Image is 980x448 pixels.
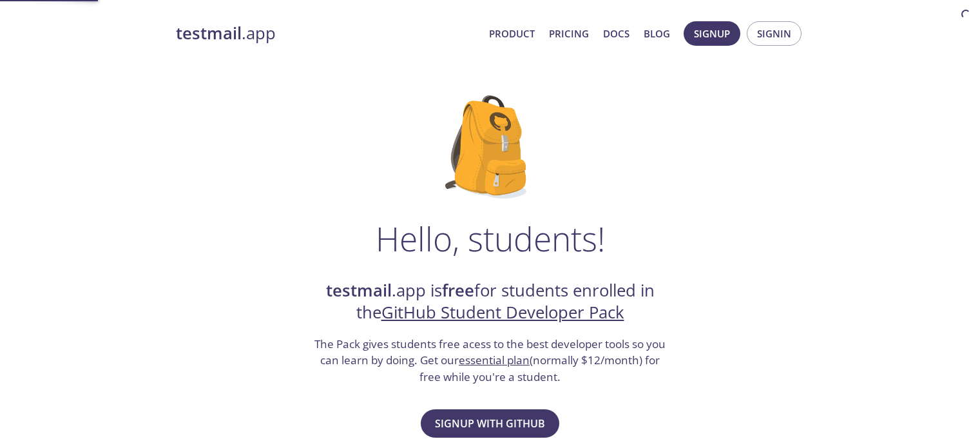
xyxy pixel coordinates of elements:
[694,25,730,42] span: Signup
[376,219,605,258] h1: Hello, students!
[644,25,670,42] a: Blog
[459,353,530,367] a: essential plan
[421,409,559,438] button: Signup with GitHub
[549,25,589,42] a: Pricing
[326,279,392,302] strong: testmail
[445,95,535,199] img: github-student-backpack.png
[176,23,479,44] a: testmail.app
[381,301,624,324] a: GitHub Student Developer Pack
[435,414,545,433] span: Signup with GitHub
[603,25,629,42] a: Docs
[757,25,791,42] span: Signin
[313,280,668,324] h2: .app is for students enrolled in the
[176,22,242,44] strong: testmail
[313,336,668,385] h3: The Pack gives students free acess to the best developer tools so you can learn by doing. Get our...
[747,21,802,46] button: Signin
[489,25,535,42] a: Product
[684,21,740,46] button: Signup
[442,279,474,302] strong: free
